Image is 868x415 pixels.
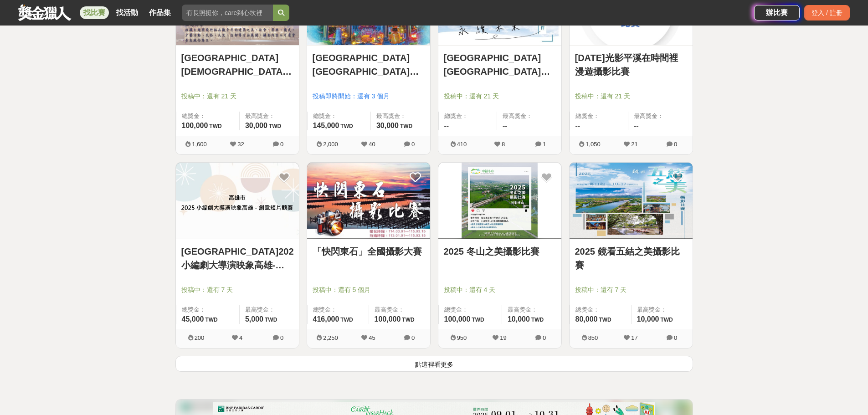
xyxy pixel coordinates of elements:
span: 100,000 [444,315,471,323]
span: TWD [400,123,412,129]
span: 0 [411,334,415,341]
span: 總獎金： [182,112,234,121]
span: 1,600 [192,141,207,148]
span: 850 [588,334,598,341]
span: 32 [237,141,244,148]
a: 作品集 [145,6,175,19]
span: 100,000 [182,122,208,129]
span: 145,000 [313,122,339,129]
span: 200 [195,334,205,341]
span: 45 [369,334,375,341]
span: 最高獎金： [376,112,425,121]
input: 有長照挺你，care到心坎裡！青春出手，拍出照顧 影音徵件活動 [182,5,273,21]
span: 10,000 [508,315,530,323]
span: 投稿中：還有 21 天 [444,92,556,101]
a: [GEOGRAPHIC_DATA][DEMOGRAPHIC_DATA]之美攝影比賽 [181,51,293,78]
img: Cover Image [438,163,561,239]
span: 17 [631,334,637,341]
span: 總獎金： [313,305,363,314]
span: 最高獎金： [245,112,293,121]
span: 2,250 [323,334,338,341]
span: 最高獎金： [637,305,687,314]
span: 19 [500,334,506,341]
span: 4 [239,334,242,341]
span: TWD [209,123,221,129]
span: 2,000 [323,141,338,148]
a: [GEOGRAPHIC_DATA][GEOGRAPHIC_DATA]大學 2025 短影片競賽徵件 「看見內湖的永續未來」 [444,51,556,78]
span: 0 [411,141,415,148]
a: [DATE]光影平溪在時間裡漫遊攝影比賽 [575,51,687,78]
img: Cover Image [570,163,693,239]
span: 21 [631,141,637,148]
span: 10,000 [637,315,659,323]
span: 最高獎金： [375,305,425,314]
span: 0 [543,334,546,341]
span: 100,000 [375,315,401,323]
span: 總獎金： [182,305,234,314]
span: 總獎金： [575,112,623,121]
span: 950 [457,334,467,341]
span: -- [575,122,580,129]
div: 登入 / 註冊 [804,5,850,20]
img: Cover Image [176,163,299,239]
span: 45,000 [182,315,204,323]
span: 40 [369,141,375,148]
a: 「快閃東石」全國攝影大賽 [313,245,425,258]
span: 30,000 [245,122,267,129]
span: 0 [280,334,283,341]
a: 找活動 [113,6,142,19]
span: TWD [205,317,217,323]
a: [GEOGRAPHIC_DATA]2025小編劇大導演映象高雄-創意短片競賽 [181,245,293,272]
span: 總獎金： [575,305,626,314]
span: 410 [457,141,467,148]
button: 點這裡看更多 [175,356,693,372]
span: 30,000 [376,122,399,129]
span: 投稿中：還有 5 個月 [313,285,425,295]
span: -- [634,122,639,129]
a: 找比賽 [80,6,109,19]
span: TWD [531,317,544,323]
span: 最高獎金： [245,305,293,314]
span: 0 [280,141,283,148]
span: 總獎金： [313,112,365,121]
a: 辦比賽 [754,5,800,20]
img: Cover Image [307,163,430,239]
span: 0 [674,334,677,341]
span: TWD [269,123,281,129]
span: 8 [502,141,505,148]
span: 最高獎金： [503,112,556,121]
span: 416,000 [313,315,339,323]
span: -- [444,122,449,129]
a: 2025 冬山之美攝影比賽 [444,245,556,258]
span: TWD [402,317,414,323]
span: 投稿中：還有 7 天 [181,285,293,295]
span: 最高獎金： [634,112,687,121]
a: 2025 鏡看五結之美攝影比賽 [575,245,687,272]
span: TWD [265,317,277,323]
span: TWD [340,123,353,129]
span: TWD [340,317,353,323]
span: 投稿中：還有 21 天 [575,92,687,101]
a: [GEOGRAPHIC_DATA][GEOGRAPHIC_DATA]建宮200週年新安五[DEMOGRAPHIC_DATA]慶典攝影比賽 [313,51,425,78]
span: 0 [674,141,677,148]
span: TWD [660,317,673,323]
span: 投稿即將開始：還有 3 個月 [313,92,425,101]
span: 投稿中：還有 21 天 [181,92,293,101]
span: TWD [599,317,611,323]
span: 最高獎金： [508,305,556,314]
span: 投稿中：還有 7 天 [575,285,687,295]
span: 5,000 [245,315,263,323]
span: 80,000 [575,315,598,323]
span: 總獎金： [444,112,492,121]
span: 1,050 [586,141,601,148]
span: 1 [543,141,546,148]
span: 總獎金： [444,305,496,314]
span: -- [503,122,508,129]
span: TWD [472,317,484,323]
span: 投稿中：還有 4 天 [444,285,556,295]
